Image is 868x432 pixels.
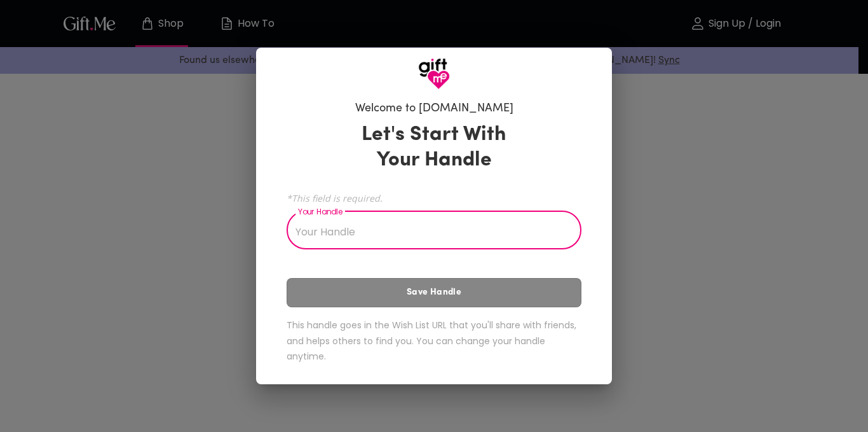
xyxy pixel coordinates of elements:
[287,317,581,365] h6: This handle goes in the Wish List URL that you'll share with friends, and helps others to find yo...
[287,214,567,249] input: Your Handle
[355,101,513,116] h6: Welcome to [DOMAIN_NAME]
[287,192,581,204] span: *This field is required.
[346,122,522,173] h3: Let's Start With Your Handle
[418,58,450,90] img: GiftMe Logo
